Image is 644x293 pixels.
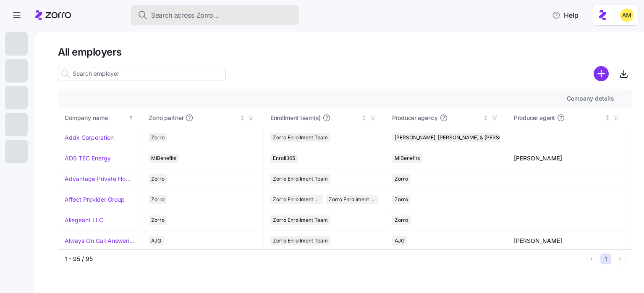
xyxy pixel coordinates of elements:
[273,133,328,142] span: Zorro Enrollment Team
[151,10,219,21] span: Search across Zorro...
[385,108,507,128] th: Producer agencyNot sorted
[605,115,610,121] div: Not sorted
[273,216,328,225] span: Zorro Enrollment Team
[361,115,367,121] div: Not sorted
[65,113,127,123] div: Company name
[552,10,579,20] span: Help
[65,216,103,224] a: Allegeant LLC
[58,108,142,128] th: Company nameSorted ascending
[58,67,226,80] input: Search employer
[507,108,629,128] th: Producer agentNot sorted
[151,195,165,204] span: Zorro
[151,236,161,245] span: AJG
[273,154,295,163] span: Enroll365
[273,236,328,245] span: Zorro Enrollment Team
[151,174,165,184] span: Zorro
[507,231,629,251] td: [PERSON_NAME]
[594,66,609,81] svg: add icon
[395,216,408,225] span: Zorro
[395,195,408,204] span: Zorro
[329,195,376,204] span: Zorro Enrollment Experts
[615,253,626,264] button: Next page
[514,114,555,122] span: Producer agent
[395,174,408,184] span: Zorro
[65,175,135,183] a: Advantage Private Home Care
[149,114,183,122] span: Zorro partner
[131,5,299,25] button: Search across Zorro...
[395,133,525,142] span: [PERSON_NAME], [PERSON_NAME] & [PERSON_NAME]
[586,253,597,264] button: Previous page
[273,174,328,184] span: Zorro Enrollment Team
[264,108,385,128] th: Enrollment team(s)Not sorted
[600,253,611,264] button: 1
[273,195,320,204] span: Zorro Enrollment Team
[507,148,629,169] td: [PERSON_NAME]
[395,236,405,245] span: AJG
[65,133,114,142] a: Addx Corporation
[239,115,245,121] div: Not sorted
[128,115,134,121] div: Sorted ascending
[151,133,165,142] span: Zorro
[270,114,321,122] span: Enrollment team(s)
[142,108,264,128] th: Zorro partnerNot sorted
[151,216,165,225] span: Zorro
[151,154,176,163] span: MiBenefits
[65,195,125,204] a: Affect Provider Group
[65,255,583,263] div: 1 - 95 / 95
[395,154,420,163] span: MiBenefits
[620,8,634,22] img: dfaaf2f2725e97d5ef9e82b99e83f4d7
[483,115,489,121] div: Not sorted
[65,237,135,245] a: Always On Call Answering Service
[58,45,632,59] h1: All employers
[65,154,111,162] a: ADS TEC Energy
[392,114,438,122] span: Producer agency
[545,7,585,24] button: Help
